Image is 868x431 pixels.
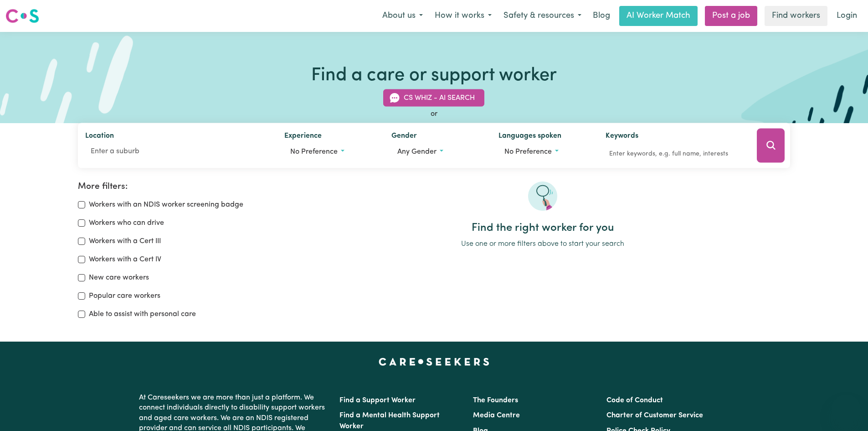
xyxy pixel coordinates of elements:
button: About us [376,6,429,26]
button: Search [757,129,785,163]
label: Able to assist with personal care [89,309,196,320]
input: Enter keywords, e.g. full name, interests [606,147,744,161]
a: AI Worker Match [619,6,698,26]
button: Safety & resources [498,6,587,26]
label: Languages spoken [498,130,561,143]
label: Workers with a Cert III [89,236,161,247]
label: Workers with an NDIS worker screening badge [89,199,243,210]
a: Find workers [765,6,827,26]
button: How it works [429,6,498,26]
label: Location [85,130,114,143]
a: Charter of Customer Service [606,412,703,419]
button: CS Whiz - AI Search [383,89,484,107]
img: Careseekers logo [5,8,39,24]
p: Use one or more filters above to start your search [295,239,790,249]
a: The Founders [473,397,518,404]
span: Any gender [397,148,437,156]
label: Gender [391,130,417,143]
iframe: Button to launch messaging window [832,395,861,424]
label: Workers who can drive [89,218,164,228]
a: Careseekers logo [5,5,39,26]
label: Workers with a Cert IV [89,254,161,265]
a: Login [831,6,863,26]
a: Find a Mental Health Support Worker [339,412,440,430]
h1: Find a care or support worker [311,65,557,87]
a: Find a Support Worker [339,397,416,404]
div: or [78,109,791,119]
label: New care workers [89,272,149,283]
label: Experience [284,130,322,143]
label: Keywords [606,130,638,143]
button: Worker language preferences [498,143,591,161]
span: No preference [290,148,338,156]
input: Enter a suburb [85,143,270,160]
a: Blog [587,6,616,26]
h2: Find the right worker for you [295,222,790,235]
a: Code of Conduct [606,397,663,404]
button: Worker gender preference [391,143,484,161]
a: Post a job [705,6,757,26]
a: Media Centre [473,412,520,419]
span: No preference [504,148,552,156]
a: Careseekers home page [379,358,489,365]
h2: More filters: [78,182,284,192]
label: Popular care workers [89,291,160,301]
button: Worker experience options [284,143,377,161]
